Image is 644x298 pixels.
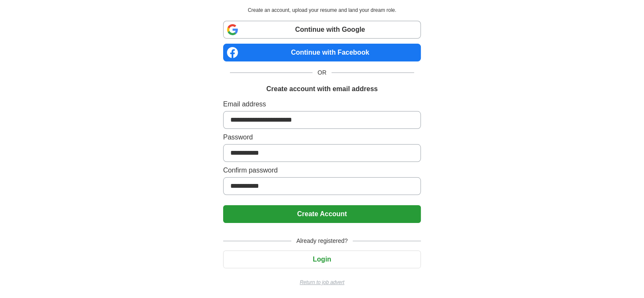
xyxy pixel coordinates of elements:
label: Password [223,132,421,142]
a: Return to job advert [223,279,421,286]
button: Create Account [223,205,421,223]
button: Login [223,251,421,268]
a: Login [223,256,421,263]
h1: Create account with email address [266,84,378,94]
label: Confirm password [223,165,421,175]
a: Continue with Facebook [223,44,421,61]
p: Create an account, upload your resume and land your dream role. [225,6,419,14]
a: Continue with Google [223,21,421,39]
label: Email address [223,99,421,109]
span: Already registered? [291,237,353,245]
span: OR [312,68,332,77]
